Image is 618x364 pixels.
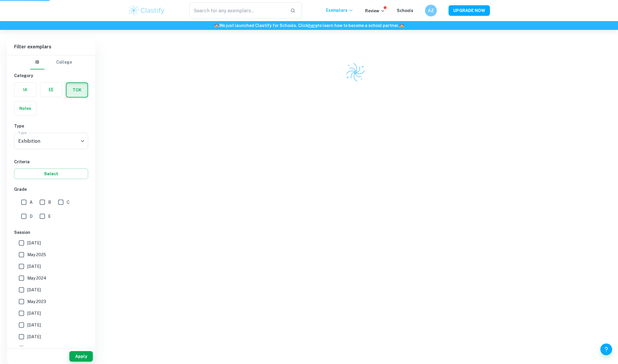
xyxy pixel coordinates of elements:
[425,5,437,16] button: AZ
[14,229,88,236] h6: Session
[66,83,88,97] button: TOK
[27,240,41,246] span: [DATE]
[30,55,72,69] div: Filter type choice
[428,7,434,14] h6: AZ
[1,22,617,29] h6: We just launched Clastify for Schools. Click to learn how to become a school partner.
[14,159,88,165] h6: Criteria
[27,334,41,340] span: [DATE]
[326,7,353,13] p: Exemplars
[14,186,88,193] h6: Grade
[48,213,51,220] span: E
[600,343,612,355] button: Help and Feedback
[14,169,88,179] button: Select
[14,83,36,97] button: IA
[30,55,44,69] button: IB
[18,130,27,135] label: Type
[30,199,33,205] span: A
[69,351,93,362] button: Apply
[308,23,318,28] a: here
[399,23,404,28] span: 🏫
[27,251,46,258] span: May 2025
[214,23,219,28] span: 🏫
[67,199,70,205] span: C
[30,213,33,220] span: D
[14,123,88,129] h6: Type
[27,310,41,317] span: [DATE]
[27,263,41,270] span: [DATE]
[27,275,46,281] span: May 2024
[397,8,413,13] a: Schools
[27,322,41,328] span: [DATE]
[449,5,490,16] button: UPGRADE NOW
[14,101,36,115] button: Notes
[365,8,385,14] p: Review
[40,83,62,97] button: EE
[27,287,41,293] span: [DATE]
[344,61,367,84] img: Clastify logo
[27,345,41,352] span: [DATE]
[27,298,46,305] span: May 2023
[14,72,88,79] h6: Category
[56,55,72,69] button: College
[14,133,88,149] div: Exhibition
[7,39,95,55] h6: Filter exemplars
[128,5,165,16] img: Clastify logo
[189,2,286,19] input: Search for any exemplars...
[48,199,51,205] span: B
